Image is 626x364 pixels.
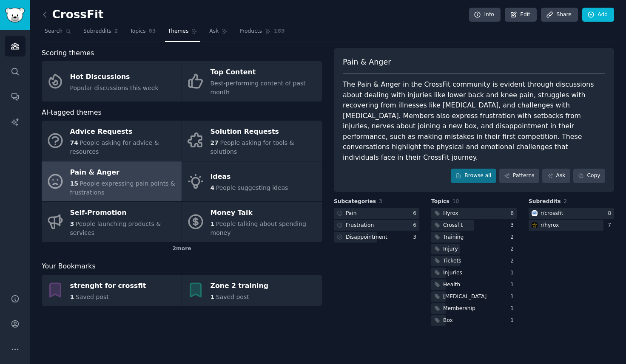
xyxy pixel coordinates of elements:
[211,220,306,236] span: People talking about spending money
[510,269,517,277] div: 1
[42,48,94,59] span: Scoring themes
[532,210,538,216] img: crossfit
[529,208,614,219] a: crossfitr/crossfit8
[443,210,458,217] div: Hyrox
[443,234,464,241] div: Training
[76,293,109,300] span: Saved post
[346,222,374,229] div: Frustration
[45,28,63,35] span: Search
[206,25,230,42] a: Ask
[510,234,517,241] div: 2
[582,8,614,22] a: Add
[182,275,322,306] a: Zone 2 training1Saved post
[413,210,419,217] div: 6
[83,28,111,35] span: Subreddits
[505,8,537,22] a: Edit
[127,25,159,42] a: Topics63
[211,220,215,227] span: 1
[343,57,391,68] span: Pain & Anger
[573,169,605,183] button: Copy
[431,303,517,314] a: Membership1
[209,28,219,35] span: Ask
[168,28,189,35] span: Themes
[510,210,517,217] div: 6
[211,139,294,155] span: People asking for tools & solutions
[431,232,517,243] a: Training2
[211,80,306,96] span: Best-performing content of past month
[211,66,318,79] div: Top Content
[541,210,563,217] div: r/ crossfit
[499,169,539,183] a: Patterns
[211,125,318,139] div: Solution Requests
[182,121,322,161] a: Solution Requests27People asking for tools & solutions
[431,244,517,254] a: Injury2
[42,202,182,242] a: Self-Promotion3People launching products & services
[5,8,25,23] img: GummySearch logo
[334,208,419,219] a: Pain6
[70,293,74,300] span: 1
[70,220,161,236] span: People launching products & services
[529,198,561,206] span: Subreddits
[564,198,567,204] span: 2
[42,261,96,272] span: Your Bookmarks
[334,198,376,206] span: Subcategories
[541,222,559,229] div: r/ hyrox
[70,180,175,196] span: People expressing pain points & frustrations
[70,220,74,227] span: 3
[70,180,78,187] span: 15
[431,198,450,206] span: Topics
[510,317,517,324] div: 1
[70,70,159,84] div: Hot Discussions
[70,125,177,139] div: Advice Requests
[42,161,182,202] a: Pain & Anger15People expressing pain points & frustrations
[443,257,461,265] div: Tickets
[413,234,419,241] div: 3
[211,206,318,220] div: Money Talk
[216,184,288,191] span: People suggesting ideas
[70,85,159,91] span: Popular discussions this week
[42,25,74,42] a: Search
[182,202,322,242] a: Money Talk1People talking about spending money
[608,210,614,217] div: 8
[346,210,357,217] div: Pain
[379,198,382,204] span: 3
[343,79,605,163] div: The Pain & Anger in the CrossFit community is evident through discussions about dealing with inju...
[541,8,578,22] a: Share
[130,28,145,35] span: Topics
[443,281,460,289] div: Health
[529,220,614,231] a: hyroxr/hyrox7
[443,269,462,277] div: Injuries
[451,169,496,183] a: Browse all
[42,107,102,118] span: AI-tagged themes
[542,169,570,183] a: Ask
[443,245,458,253] div: Injury
[182,61,322,102] a: Top ContentBest-performing content of past month
[334,232,419,243] a: Disappointment3
[211,139,219,146] span: 27
[211,170,288,184] div: Ideas
[608,222,614,229] div: 7
[149,28,156,35] span: 63
[431,291,517,302] a: [MEDICAL_DATA]1
[443,317,453,324] div: Box
[510,293,517,301] div: 1
[431,220,517,231] a: Crossfit3
[211,293,215,300] span: 1
[443,222,463,229] div: Crossfit
[413,222,419,229] div: 6
[239,28,262,35] span: Products
[469,8,501,22] a: Info
[165,25,201,42] a: Themes
[211,279,268,293] div: Zone 2 training
[431,256,517,266] a: Tickets2
[334,220,419,231] a: Frustration6
[236,25,287,42] a: Products189
[443,293,487,301] div: [MEDICAL_DATA]
[42,275,182,306] a: strenght for crossfit1Saved post
[452,198,459,204] span: 10
[42,8,103,22] h2: CrossFit
[510,222,517,229] div: 3
[70,279,146,293] div: strenght for crossfit
[532,222,538,228] img: hyrox
[431,279,517,290] a: Health1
